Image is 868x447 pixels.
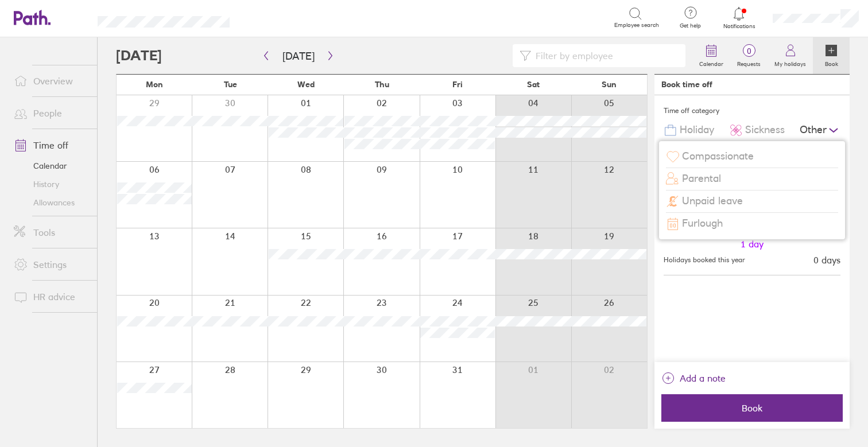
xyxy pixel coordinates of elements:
span: Compassionate [682,150,754,162]
span: Notifications [720,23,758,30]
div: Other [800,119,840,141]
span: Parental [682,173,721,185]
a: History [5,175,97,193]
label: Calendar [692,57,730,68]
input: Filter by employee [531,45,679,67]
label: Book [818,57,845,68]
a: Book [813,37,850,74]
span: Sat [527,80,540,89]
a: Tools [5,221,97,244]
a: HR advice [5,285,97,308]
a: Time off [5,134,97,157]
span: Book [669,403,835,413]
div: Search [261,12,290,22]
button: Book [661,394,843,422]
a: Calendar [692,37,730,74]
div: Time off category [664,102,840,119]
button: [DATE] [273,46,324,65]
div: 0 days [813,255,840,265]
span: Holiday [680,124,714,136]
a: Settings [5,253,97,276]
label: My holidays [768,57,813,68]
span: Employee search [614,22,659,29]
label: Requests [730,57,768,68]
a: People [5,102,97,125]
span: Mon [146,80,163,89]
span: Unpaid leave [682,195,743,207]
span: 0 [730,46,768,56]
span: Wed [297,80,315,89]
span: Tue [224,80,237,89]
span: Add a note [680,369,726,387]
a: 0Requests [730,37,768,74]
a: Calendar [5,157,97,175]
a: Notifications [720,6,758,30]
span: Thu [375,80,389,89]
a: Overview [5,69,97,92]
span: Fri [452,80,463,89]
div: Holidays booked this year [664,256,745,264]
span: Get help [672,22,709,29]
button: Add a note [661,369,726,387]
span: Sickness [745,124,785,136]
div: Book time off [661,80,712,89]
span: Furlough [682,217,723,230]
a: Allowances [5,193,97,212]
div: 1 day [665,239,839,249]
a: My holidays [768,37,813,74]
span: Sun [602,80,617,89]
